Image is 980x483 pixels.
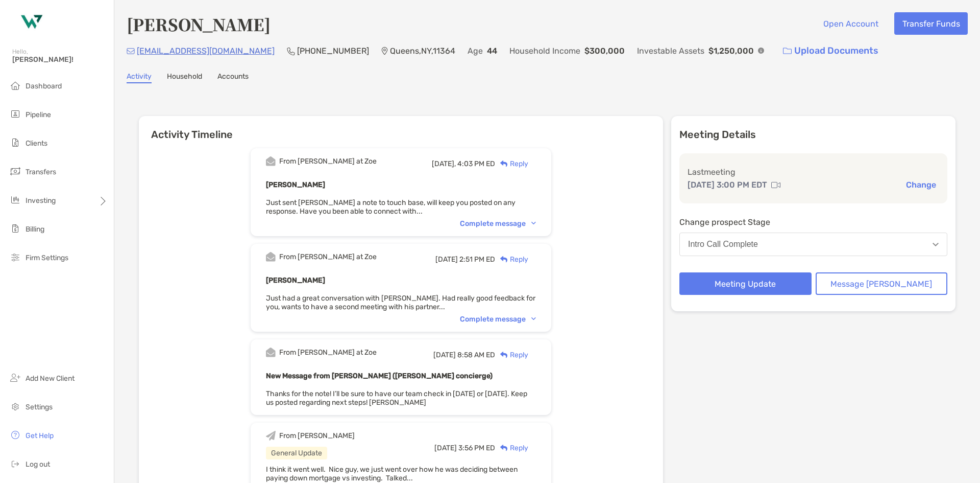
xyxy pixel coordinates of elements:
span: 2:51 PM ED [459,255,495,264]
p: $1,250,000 [708,44,754,57]
b: New Message from [PERSON_NAME] ([PERSON_NAME] concierge) [266,372,493,380]
div: General Update [266,447,327,459]
span: Settings [26,403,53,411]
b: [PERSON_NAME] [266,180,325,189]
img: settings icon [9,400,21,412]
p: [EMAIL_ADDRESS][DOMAIN_NAME] [137,44,275,57]
p: Meeting Details [679,128,947,141]
span: 8:58 AM ED [457,351,495,359]
img: communication type [771,181,780,189]
span: Just sent [PERSON_NAME] a note to touch base, will keep you posted on any response. Have you been... [266,198,516,216]
p: Last meeting [688,166,939,178]
img: Location Icon [381,47,388,55]
h6: Activity Timeline [139,116,663,141]
div: Reply [495,350,528,360]
span: Get Help [26,431,54,440]
span: [DATE] [435,255,458,264]
a: Activity [127,72,152,83]
p: Queens , NY , 11364 [390,44,455,57]
img: logout icon [9,457,21,470]
button: Transfer Funds [894,12,968,35]
p: Investable Assets [637,44,704,57]
img: Zoe Logo [12,4,49,41]
div: Reply [495,254,528,265]
img: Email Icon [127,48,135,54]
span: Clients [26,139,47,148]
img: Event icon [266,431,276,441]
button: Message [PERSON_NAME] [816,272,948,295]
div: Reply [495,158,528,169]
div: Intro Call Complete [688,240,758,249]
button: Intro Call Complete [679,233,947,256]
span: [DATE], [432,159,456,168]
div: From [PERSON_NAME] [279,431,355,440]
span: Dashboard [26,82,62,90]
a: Household [167,72,202,83]
div: Complete message [460,219,536,228]
img: clients icon [9,136,21,149]
div: Complete message [460,315,536,324]
img: Info Icon [758,48,764,54]
span: 4:03 PM ED [457,159,495,168]
span: Billing [26,225,44,234]
span: Transfers [26,168,56,176]
img: dashboard icon [9,79,21,91]
a: Accounts [217,72,249,83]
img: Reply icon [500,160,508,167]
p: Household Income [509,44,580,57]
img: add_new_client icon [9,372,21,384]
button: Change [903,179,939,190]
div: From [PERSON_NAME] at Zoe [279,157,377,166]
img: Reply icon [500,445,508,451]
img: Reply icon [500,352,508,358]
span: [PERSON_NAME]! [12,55,108,64]
h4: [PERSON_NAME] [127,12,271,36]
img: Phone Icon [287,47,295,55]
img: Chevron icon [531,222,536,225]
span: Log out [26,460,50,469]
p: [PHONE_NUMBER] [297,44,369,57]
span: Add New Client [26,374,75,383]
p: Change prospect Stage [679,216,947,228]
img: firm-settings icon [9,251,21,263]
p: Age [468,44,483,57]
img: Event icon [266,252,276,262]
span: Just had a great conversation with [PERSON_NAME]. Had really good feedback for you, wants to have... [266,294,535,311]
p: [DATE] 3:00 PM EDT [688,178,767,191]
span: I think it went well. Nice guy, we just went over how he was deciding between paying down mortgag... [266,465,518,482]
span: [DATE] [433,351,456,359]
img: Reply icon [500,256,508,263]
img: Event icon [266,156,276,166]
p: $300,000 [584,44,625,57]
img: transfers icon [9,165,21,177]
button: Meeting Update [679,272,812,295]
a: Upload Documents [776,40,885,62]
p: 44 [487,44,497,57]
div: From [PERSON_NAME] at Zoe [279,252,377,261]
span: Pipeline [26,110,51,119]
img: investing icon [9,194,21,206]
span: Thanks for the note! I’ll be sure to have our team check in [DATE] or [DATE]. Keep us posted rega... [266,389,527,407]
img: billing icon [9,222,21,235]
img: pipeline icon [9,108,21,120]
div: Reply [495,443,528,453]
span: Investing [26,196,56,205]
img: get-help icon [9,429,21,441]
span: 3:56 PM ED [458,444,495,452]
span: Firm Settings [26,254,68,262]
img: button icon [783,48,792,55]
b: [PERSON_NAME] [266,276,325,285]
span: [DATE] [434,444,457,452]
div: From [PERSON_NAME] at Zoe [279,348,377,357]
img: Chevron icon [531,317,536,320]
button: Open Account [815,12,886,35]
img: Event icon [266,348,276,357]
img: Open dropdown arrow [933,243,939,246]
